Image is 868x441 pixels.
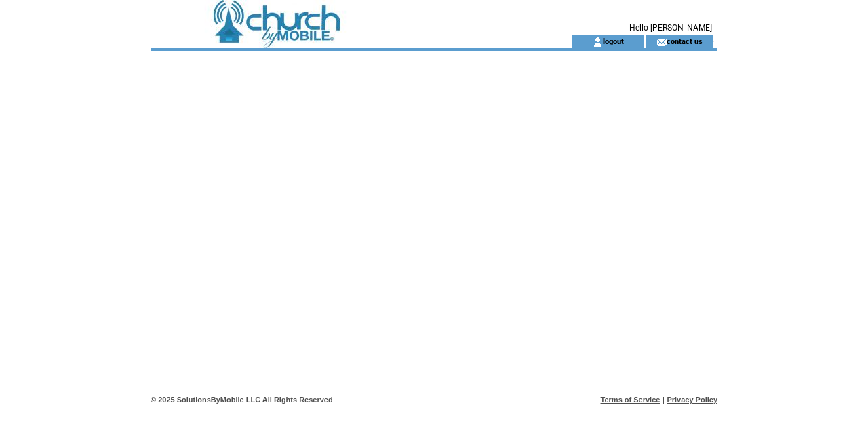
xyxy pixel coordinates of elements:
[656,37,667,47] img: contact_us_icon.gif
[667,396,717,404] a: Privacy Policy
[601,396,660,404] a: Terms of Service
[667,37,703,45] a: contact us
[629,23,712,33] span: Hello [PERSON_NAME]
[593,37,603,47] img: account_icon.gif
[663,396,665,404] span: |
[603,37,624,45] a: logout
[151,396,333,404] span: © 2025 SolutionsByMobile LLC All Rights Reserved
